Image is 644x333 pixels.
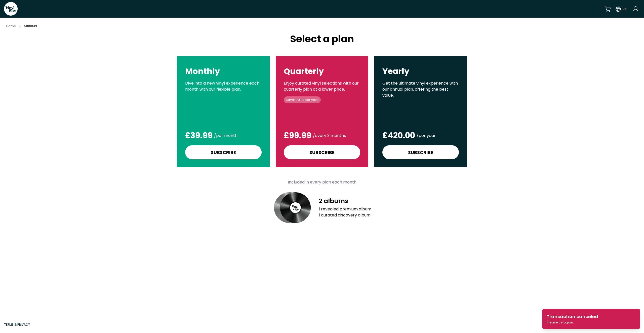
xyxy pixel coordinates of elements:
[177,56,270,167] button: MonthlyDive into a new vinyl experience each month with our flexible plan.£39.99/per month Subscribe
[309,149,335,156] div: Subscribe
[24,23,37,28] p: Account
[382,130,415,141] span: £420.00
[313,132,346,140] div: / every 3 months
[382,80,459,98] p: Get the ultimate vinyl experience with our annual plan, offering the best value.
[374,56,467,167] button: YearlyGet the ultimate vinyl experience with our annual plan, offering the best value.£420.00/per...
[211,149,236,156] div: Subscribe
[6,23,16,28] a: Home
[185,130,213,141] span: £39.99
[622,7,627,11] div: UK
[319,206,371,218] div: 1 revealed premium album 1 curated discovery album
[284,130,311,141] span: £99.99
[185,66,262,76] h2: Monthly
[284,96,321,103] p: Save £79.92 per year
[284,66,360,76] h2: Quarterly
[319,197,371,205] h4: 2 albums
[276,56,368,167] button: QuarterlyEnjoy curated vinyl selections with our quarterly plan at a lower price.Save£79.92per ye...
[288,179,356,185] h4: Included in every plan each month
[408,149,433,156] div: Subscribe
[6,24,16,28] span: Home
[615,4,627,13] button: UK
[185,80,262,92] p: Dive into a new vinyl experience each month with our flexible plan.
[547,313,598,320] div: Transaction canceled
[382,66,459,76] h2: Yearly
[547,320,598,325] div: Please try again.
[4,322,30,327] a: Terms & Privacy
[167,34,477,44] h1: Select a plan
[417,132,436,140] div: / per year
[284,80,360,92] p: Enjoy curated vinyl selections with our quarterly plan at a lower price.
[214,132,237,140] div: / per month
